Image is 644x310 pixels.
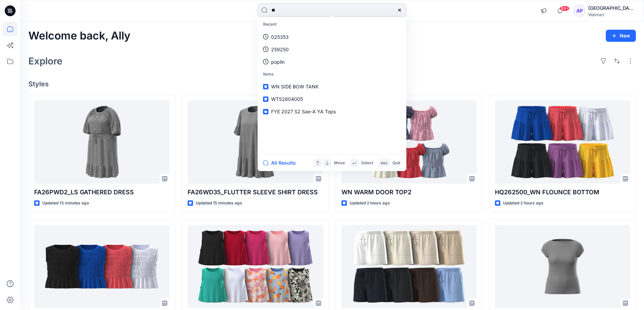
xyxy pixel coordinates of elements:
p: Updated 13 minutes ago [42,200,89,207]
a: 259250 [259,43,405,56]
h2: Explore [28,56,63,66]
a: HQ262482_WN SS SMOCKED FLOUNCE TOP [34,225,169,308]
p: 025353 [271,33,289,40]
p: WN WARM DOOR TOP2 [341,188,477,197]
button: New [606,30,636,42]
span: FYE 2027 S2 Sae-A YA Tops [271,109,336,114]
a: WN SIDE BOW TANK [259,80,405,93]
div: Walmart [588,12,636,17]
a: FA26PWD2_LS GATHERED DRESS [34,101,169,184]
p: esc [381,160,388,167]
p: Items [259,68,405,81]
button: All Results [263,159,300,167]
div: AP [573,5,586,17]
p: Updated 2 hours ago [350,200,390,207]
p: Move [334,160,345,167]
a: 025353 [259,31,405,43]
h4: Styles [28,80,636,88]
h2: Welcome back, Ally [28,30,130,42]
p: FA26PWD2_LS GATHERED DRESS [34,188,169,197]
p: 259250 [271,46,289,53]
a: poplin [259,56,405,68]
p: Updated 15 minutes ago [196,200,242,207]
a: WTS2604005 [259,93,405,105]
p: FA26WD35_FLUTTER SLEEVE SHIRT DRESS [188,188,323,197]
a: 016053_TS PULL ON KNIT SHORT [341,225,477,308]
span: 99+ [559,6,570,11]
a: FA26WD35_FLUTTER SLEEVE SHIRT DRESS [188,101,323,184]
span: WTS2604005 [271,96,303,102]
p: poplin [271,58,285,65]
p: HQ262500_WN FLOUNCE BOTTOM [495,188,630,197]
a: HQ262500_WN FLOUNCE BOTTOM [495,101,630,184]
a: SS BOATNECK TEE_SAEA_092225 [495,225,630,308]
span: WN SIDE BOW TANK [271,84,318,89]
p: Updated 2 hours ago [503,200,543,207]
p: Quit [392,160,400,167]
p: Select [361,160,373,167]
a: FYE 2027 S2 Sae-A YA Tops [259,105,405,118]
a: WN SIDE BOW TANK [188,225,323,308]
a: WN WARM DOOR TOP2 [341,101,477,184]
p: Recent [259,18,405,31]
div: [GEOGRAPHIC_DATA] [588,4,636,12]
